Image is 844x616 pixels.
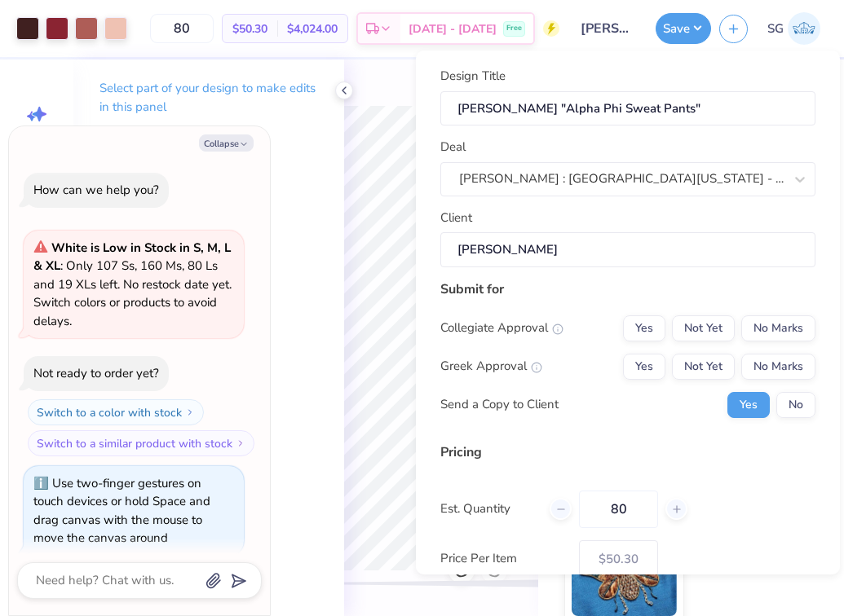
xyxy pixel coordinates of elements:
img: Shane Gray [788,12,820,45]
strong: White is Low in Stock in S, M, L & XL [33,240,231,275]
div: How can we help you? [33,182,159,198]
div: Pricing [440,442,815,462]
button: Switch to a color with stock [28,399,204,425]
button: Not Yet [672,354,735,380]
img: Metallic & Glitter [572,535,677,616]
label: Deal [440,138,466,156]
button: Switch to a similar product with stock [28,430,254,456]
input: e.g. Ethan Linker [440,232,815,267]
a: SG [760,12,828,45]
span: $4,024.00 [287,20,338,37]
button: Yes [623,354,665,380]
label: Est. Quantity [440,499,537,518]
input: – – [150,14,214,43]
button: No Marks [741,315,815,341]
button: Not Yet [672,315,735,341]
div: Send a Copy to Client [440,395,559,414]
span: [DATE] - [DATE] [409,20,497,37]
button: Save [656,13,711,44]
button: Yes [623,315,665,341]
label: Design Title [440,67,506,86]
label: Client [440,209,472,227]
button: No Marks [741,354,815,380]
img: Switch to a color with stock [185,407,195,417]
div: Not ready to order yet? [33,365,159,381]
button: Yes [727,392,770,418]
button: Collapse [199,134,254,152]
img: Switch to a similar product with stock [236,438,245,448]
div: Use two-finger gestures on touch devices or hold Space and drag canvas with the mouse to move the... [33,475,210,547]
span: SG [767,20,784,38]
span: $50.30 [232,20,267,37]
p: Select part of your design to make edits in this panel [99,79,318,117]
div: Greek Approval [440,357,542,376]
div: Collegiate Approval [440,319,563,337]
button: No [776,392,815,418]
div: Submit for [440,279,815,299]
input: – – [579,491,658,528]
span: Free [506,23,522,34]
input: Untitled Design [568,12,647,45]
label: Price Per Item [440,549,567,568]
span: : Only 107 Ss, 160 Ms, 80 Ls and 19 XLs left. No restock date yet. Switch colors or products to a... [33,240,232,329]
